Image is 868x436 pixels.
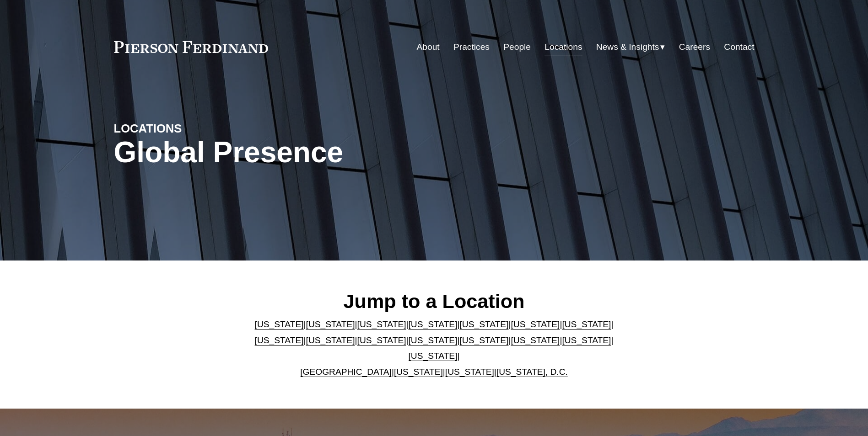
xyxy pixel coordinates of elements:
[562,335,611,345] a: [US_STATE]
[247,289,621,313] h2: Jump to a Location
[545,38,582,56] a: Locations
[679,38,710,56] a: Careers
[357,335,406,345] a: [US_STATE]
[357,319,406,329] a: [US_STATE]
[255,319,304,329] a: [US_STATE]
[511,335,560,345] a: [US_STATE]
[247,317,621,380] p: | | | | | | | | | | | | | | | | | |
[511,319,560,329] a: [US_STATE]
[503,38,531,56] a: People
[394,367,443,377] a: [US_STATE]
[496,367,568,377] a: [US_STATE], D.C.
[306,319,355,329] a: [US_STATE]
[453,38,490,56] a: Practices
[596,39,659,55] span: News & Insights
[445,367,494,377] a: [US_STATE]
[459,319,508,329] a: [US_STATE]
[114,121,274,136] h4: LOCATIONS
[300,367,392,377] a: [GEOGRAPHIC_DATA]
[409,351,458,361] a: [US_STATE]
[114,136,541,169] h1: Global Presence
[417,38,440,56] a: About
[562,319,611,329] a: [US_STATE]
[596,38,665,56] a: folder dropdown
[409,319,458,329] a: [US_STATE]
[724,38,754,56] a: Contact
[255,335,304,345] a: [US_STATE]
[459,335,508,345] a: [US_STATE]
[306,335,355,345] a: [US_STATE]
[409,335,458,345] a: [US_STATE]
